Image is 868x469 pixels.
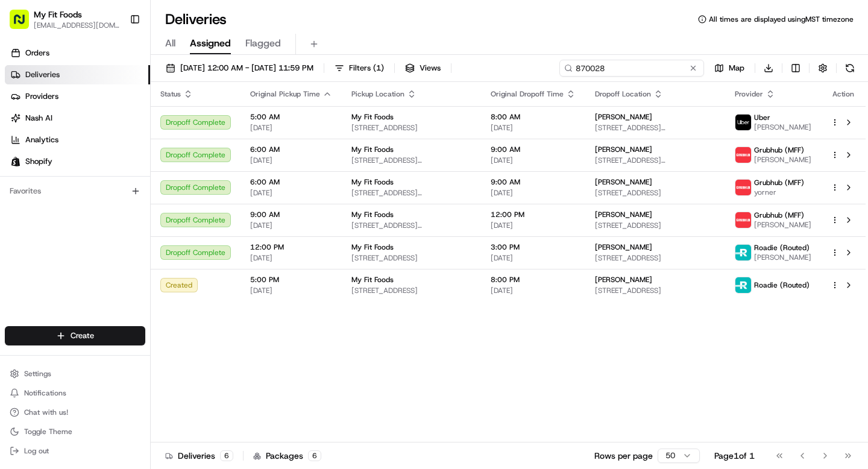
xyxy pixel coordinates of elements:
[709,14,854,24] span: All times are displayed using MST timezone
[709,60,750,77] button: Map
[250,188,332,198] span: [DATE]
[735,115,751,130] img: uber-new-logo.jpeg
[754,280,810,290] span: Roadie (Routed)
[754,187,804,197] span: yorner
[735,277,751,293] img: roadie-logo-v2.jpg
[351,275,394,285] span: My Fit Foods
[351,145,394,154] span: My Fit Foods
[351,242,394,252] span: My Fit Foods
[7,232,97,254] a: 📗Knowledge Base
[34,20,120,30] button: [EMAIL_ADDRESS][DOMAIN_NAME]
[165,450,233,462] div: Deliveries
[491,89,564,99] span: Original Dropoff Time
[595,221,715,230] span: [STREET_ADDRESS]
[131,187,135,197] span: •
[71,330,94,341] span: Create
[25,115,47,137] img: 8571987876998_91fb9ceb93ad5c398215_72.jpg
[5,442,145,459] button: Log out
[250,156,332,165] span: [DATE]
[250,286,332,295] span: [DATE]
[754,145,804,155] span: Grubhub (MFF)
[373,63,384,74] span: ( 1 )
[250,242,332,252] span: 12:00 PM
[735,147,751,163] img: 5e692f75ce7d37001a5d71f1
[250,275,332,285] span: 5:00 PM
[25,156,52,167] span: Shopify
[351,286,471,295] span: [STREET_ADDRESS]
[841,60,858,77] button: Refresh
[253,450,321,462] div: Packages
[559,60,704,77] input: Type to search
[160,60,319,77] button: [DATE] 12:00 AM - [DATE] 11:59 PM
[351,188,471,198] span: [STREET_ADDRESS][PERSON_NAME]
[729,63,744,74] span: Map
[97,232,198,254] a: 💻API Documentation
[5,65,150,84] a: Deliveries
[25,134,58,145] span: Analytics
[5,365,145,382] button: Settings
[25,69,60,80] span: Deliveries
[250,123,332,133] span: [DATE]
[351,89,404,99] span: Pickup Location
[735,180,751,195] img: 5e692f75ce7d37001a5d71f1
[754,178,804,187] span: Grubhub (MFF)
[351,221,471,230] span: [STREET_ADDRESS][PERSON_NAME]
[308,450,321,461] div: 6
[491,221,576,230] span: [DATE]
[205,119,219,133] button: Start new chat
[5,109,150,128] a: Nash AI
[24,427,72,436] span: Toggle Theme
[351,253,471,263] span: [STREET_ADDRESS]
[187,154,219,169] button: See all
[595,112,652,122] span: [PERSON_NAME]
[831,89,856,99] div: Action
[595,89,651,99] span: Dropoff Location
[351,156,471,165] span: [STREET_ADDRESS][PERSON_NAME]
[491,145,576,154] span: 9:00 AM
[114,237,193,249] span: API Documentation
[165,36,175,51] span: All
[25,113,52,124] span: Nash AI
[250,253,332,263] span: [DATE]
[190,36,231,51] span: Assigned
[120,266,146,275] span: Pylon
[250,112,332,122] span: 5:00 AM
[5,404,145,421] button: Chat with us!
[12,115,34,137] img: 1736555255976-a54dd68f-1ca7-489b-9aae-adbdc363a1c4
[595,275,652,285] span: [PERSON_NAME]
[351,123,471,133] span: [STREET_ADDRESS]
[491,188,576,198] span: [DATE]
[595,286,715,295] span: [STREET_ADDRESS]
[12,238,22,248] div: 📗
[34,8,82,20] span: My Fit Foods
[250,210,332,219] span: 9:00 AM
[180,63,313,74] span: [DATE] 12:00 AM - [DATE] 11:59 PM
[5,5,125,34] button: My Fit Foods[EMAIL_ADDRESS][DOMAIN_NAME]
[245,36,281,51] span: Flagged
[754,113,770,122] span: Uber
[491,123,576,133] span: [DATE]
[594,450,653,462] p: Rows per page
[754,155,811,165] span: [PERSON_NAME]
[11,157,20,166] img: Shopify logo
[491,210,576,219] span: 12:00 PM
[491,156,576,165] span: [DATE]
[351,112,394,122] span: My Fit Foods
[595,242,652,252] span: [PERSON_NAME]
[12,48,219,68] p: Welcome 👋
[54,127,166,137] div: We're available if you need us!
[5,130,150,150] a: Analytics
[5,87,150,106] a: Providers
[250,89,320,99] span: Original Pickup Time
[595,177,652,187] span: [PERSON_NAME]
[349,63,384,74] span: Filters
[24,446,49,456] span: Log out
[351,177,394,187] span: My Fit Foods
[400,60,446,77] button: Views
[595,253,715,263] span: [STREET_ADDRESS]
[220,450,233,461] div: 6
[491,112,576,122] span: 8:00 AM
[754,210,804,220] span: Grubhub (MFF)
[420,63,441,74] span: Views
[37,187,128,197] span: Wisdom [PERSON_NAME]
